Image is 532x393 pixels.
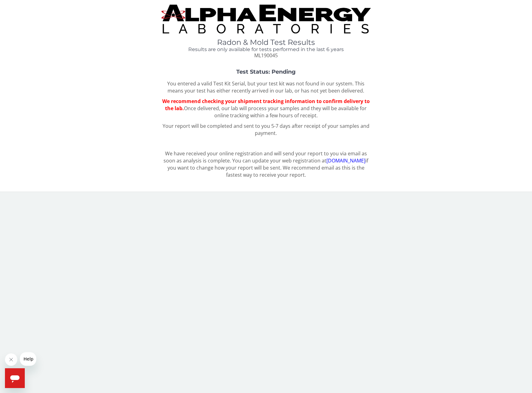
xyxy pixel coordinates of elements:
[5,353,17,366] iframe: Close message
[161,38,370,46] h1: Radon & Mold Test Results
[254,52,278,59] span: ML190045
[20,352,36,366] iframe: Message from company
[161,47,370,52] h4: Results are only available for tests performed in the last 6 years
[326,157,365,164] a: [DOMAIN_NAME]
[161,5,370,33] img: TightCrop.jpg
[162,98,370,112] span: We recommend checking your shipment tracking information to confirm delivery to the lab.
[161,123,370,137] p: Your report will be completed and sent to you 5-7 days after receipt of your samples and payment.
[236,68,296,75] strong: Test Status: Pending
[161,98,370,119] p: Once delivered, our lab will process your samples and they will be available for online tracking ...
[5,368,25,388] iframe: Button to launch messaging window
[161,150,370,178] p: We have received your online registration and will send your report to you via email as soon as a...
[161,80,370,94] p: You entered a valid Test Kit Serial, but your test kit was not found in our system. This means yo...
